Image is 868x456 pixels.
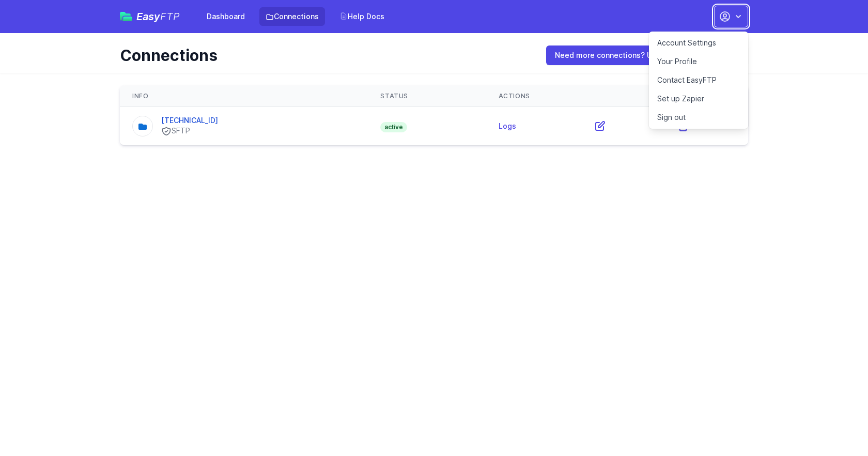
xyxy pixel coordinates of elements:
[120,11,180,22] a: EasyFTP
[333,7,391,26] a: Help Docs
[161,116,218,125] a: [TECHNICAL_ID]
[200,7,251,26] a: Dashboard
[161,126,218,136] div: SFTP
[259,7,325,26] a: Connections
[649,52,748,71] a: Your Profile
[380,122,407,132] span: active
[160,10,180,23] span: FTP
[120,46,532,65] h1: Connections
[649,71,748,89] a: Contact EasyFTP
[649,89,748,108] a: Set up Zapier
[546,45,748,65] a: Need more connections? Upgrade your plan here →
[499,121,516,130] a: Logs
[486,86,748,107] th: Actions
[120,86,368,107] th: Info
[649,34,748,52] a: Account Settings
[649,108,748,127] a: Sign out
[816,404,856,444] iframe: Drift Widget Chat Controller
[120,12,132,21] img: easyftp_logo.png
[368,86,486,107] th: Status
[136,11,180,22] span: Easy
